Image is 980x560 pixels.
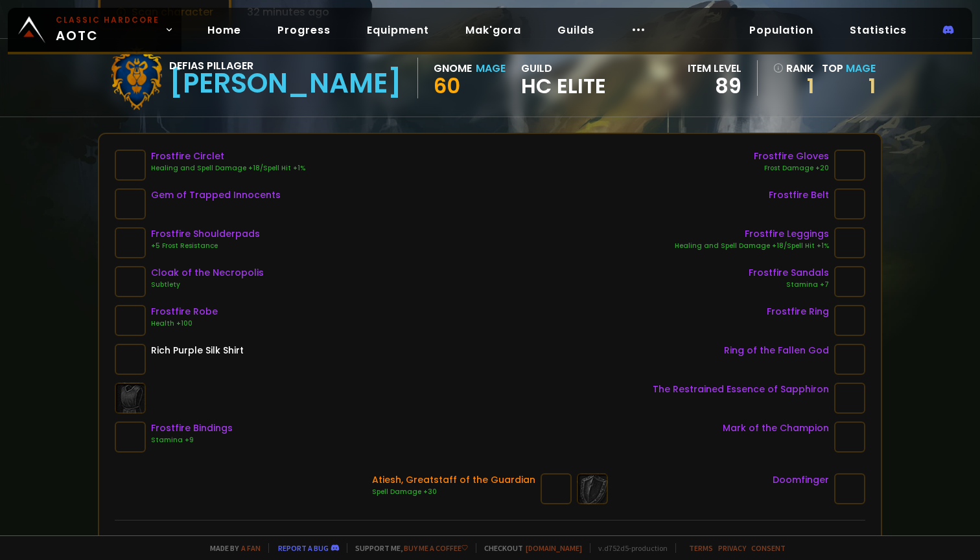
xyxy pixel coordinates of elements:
div: [PERSON_NAME] [169,74,402,93]
div: Healing and Spell Damage +18/Spell Hit +1% [675,241,829,251]
img: item-22498 [115,150,146,181]
div: Mage [476,60,506,76]
img: item-22589 [541,473,572,504]
div: Stamina +9 [151,435,233,445]
div: Ring of the Fallen God [724,344,829,357]
div: Frostfire Gloves [754,150,829,163]
a: Statistics [839,17,917,43]
span: AOTC [56,14,159,45]
div: guild [521,60,606,96]
div: Rich Purple Silk Shirt [151,344,244,357]
div: Doomfinger [773,473,829,487]
img: item-22496 [115,305,146,336]
span: 32 minutes ago [247,4,329,20]
img: item-21709 [834,344,865,375]
img: item-23057 [115,188,146,219]
div: Frostfire Leggings [675,227,829,241]
div: Health +100 [151,319,218,329]
div: Defias Pillager [169,58,402,74]
div: Mark of the Champion [723,421,829,435]
div: 89 [688,76,741,96]
img: item-22497 [834,227,865,258]
a: Terms [689,543,713,553]
span: HC Elite [521,76,606,96]
a: Buy me a coffee [404,543,468,553]
a: Home [197,17,251,43]
span: Support me, [347,543,468,553]
div: Spell Damage +30 [372,487,535,497]
span: 60 [434,71,460,100]
div: Frostfire Bindings [151,421,233,435]
a: a fan [241,543,261,553]
a: 1 [773,76,814,96]
div: +5 Frost Resistance [151,241,260,251]
span: Made by [202,543,261,553]
img: item-22502 [834,188,865,219]
div: Frostfire Ring [767,305,829,319]
div: Frostfire Robe [151,305,218,319]
div: Frostfire Sandals [749,266,829,280]
div: Gnome [434,60,472,76]
div: Atiesh, Greatstaff of the Guardian [372,473,535,487]
a: 1 [869,71,876,100]
img: item-22499 [115,227,146,258]
div: Top [822,60,876,76]
div: Healing and Spell Damage +18/Spell Hit +1% [151,163,305,174]
small: Classic Hardcore [56,14,159,26]
div: Frostfire Belt [769,188,829,202]
div: Gem of Trapped Innocents [151,188,281,202]
div: rank [773,60,814,76]
img: item-22500 [834,266,865,297]
div: Cloak of the Necropolis [151,266,264,280]
div: Stamina +7 [749,280,829,290]
div: Frostfire Shoulderpads [151,227,260,241]
span: Mage [846,61,876,76]
div: Frostfire Circlet [151,150,305,163]
img: item-4335 [115,344,146,375]
a: Classic HardcoreAOTC [8,8,181,52]
img: item-22501 [834,150,865,181]
div: Frost Damage +20 [754,163,829,174]
img: item-22503 [115,421,146,453]
a: Consent [751,543,786,553]
a: Equipment [356,17,439,43]
a: Progress [267,17,341,43]
div: The Restrained Essence of Sapphiron [653,383,829,396]
img: item-22821 [834,473,865,504]
a: Guilds [547,17,605,43]
img: item-23050 [115,266,146,297]
a: Population [739,17,824,43]
img: item-23046 [834,383,865,414]
div: Subtlety [151,280,264,290]
a: Privacy [718,543,746,553]
span: v. d752d5 - production [590,543,668,553]
span: Checkout [476,543,582,553]
div: item level [688,60,741,76]
img: item-23207 [834,421,865,453]
img: item-23062 [834,305,865,336]
a: [DOMAIN_NAME] [526,543,582,553]
a: Report a bug [278,543,329,553]
a: Mak'gora [455,17,531,43]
